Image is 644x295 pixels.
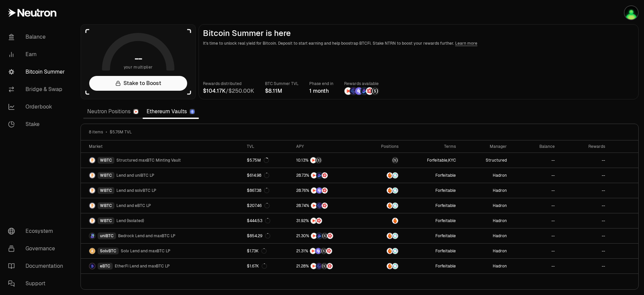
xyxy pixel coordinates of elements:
button: NTRNBedrock DiamondsMars Fragments [296,172,359,179]
button: NTRNStructured Points [296,157,359,164]
a: -- [559,244,609,258]
a: Bridge & Swap [3,81,72,98]
a: NTRNEtherFi PointsMars Fragments [292,198,363,213]
a: $614.98 [243,168,292,183]
a: Governance [3,240,72,257]
a: -- [511,213,559,228]
button: NTRNBedrock DiamondsStructured PointsMars Fragments [296,233,359,239]
a: $5.75M [243,153,292,168]
div: $1.67K [247,263,267,269]
a: Structured [460,153,511,168]
button: Forfeitable [435,263,456,269]
a: AmberSupervault [363,198,402,213]
img: Amber [387,263,393,269]
img: Amber [392,218,398,224]
div: TVL [247,144,288,149]
a: WBTC LogoWBTCLend and eBTC LP [81,198,243,213]
a: Forfeitable [402,168,460,183]
div: Manager [464,144,506,149]
a: Balance [3,28,72,46]
img: Supervault [392,233,398,239]
a: uniBTC LogouniBTCBedrock Lend and maxBTC LP [81,228,243,243]
img: Bedrock Diamonds [316,233,322,239]
img: Solv Points [316,187,322,194]
img: NTRN [311,218,317,224]
div: uniBTC [98,233,116,239]
img: Solv Points [355,87,363,95]
img: WBTC Logo [89,203,95,209]
div: $867.38 [247,188,269,193]
div: WBTC [98,172,114,179]
div: $1.73K [247,248,267,254]
a: NTRNStructured Points [292,153,363,168]
a: Support [3,275,72,292]
img: WBTC Logo [89,157,95,163]
span: Lend and solvBTC LP [116,188,156,193]
a: -- [511,198,559,213]
button: Forfeitable [435,218,456,223]
a: -- [511,153,559,168]
img: WBTC Logo [89,187,95,194]
a: NTRNMars Fragments [292,213,363,228]
span: EtherFi Lend and maxBTC LP [115,263,170,269]
div: eBTC [98,263,113,269]
a: eBTC LogoeBTCEtherFi Lend and maxBTC LP [81,259,243,273]
a: AmberSupervault [363,244,402,258]
img: Solv Points [315,248,321,254]
img: 2022_2 [625,6,638,19]
img: Mars Fragments [327,263,333,269]
a: Forfeitable [402,259,460,273]
a: AmberSupervault [363,228,402,243]
span: 8 items [89,129,103,135]
a: $207.46 [243,198,292,213]
a: Documentation [3,257,72,275]
a: SolvBTC LogoSolvBTCSolv Lend and maxBTC LP [81,244,243,258]
button: Forfeitable [435,188,456,193]
a: Learn more [455,41,477,46]
a: WBTC LogoWBTCLend (Isolated) [81,213,243,228]
a: -- [511,183,559,198]
a: Hadron [460,198,511,213]
img: Ethereum Logo [190,110,195,114]
div: $444.53 [247,218,270,223]
img: Neutron Logo [134,110,138,114]
img: NTRN [311,233,317,239]
a: NTRNBedrock DiamondsStructured PointsMars Fragments [292,228,363,243]
a: $1.73K [243,244,292,258]
a: -- [559,198,609,213]
a: Bitcoin Summer [3,63,72,81]
button: NTRNEtherFi PointsMars Fragments [296,202,359,209]
span: Lend and uniBTC LP [116,173,154,178]
div: SolvBTC [98,248,119,254]
a: Orderbook [3,98,72,116]
a: -- [559,213,609,228]
a: Forfeitable [402,228,460,243]
button: NTRNSolv PointsMars Fragments [296,187,359,194]
a: NTRNBedrock DiamondsMars Fragments [292,168,363,183]
a: Hadron [460,244,511,258]
span: $5.76M TVL [110,129,132,135]
img: Structured Points [321,248,327,254]
img: Supervault [392,172,398,178]
img: WBTC Logo [89,218,95,224]
p: Rewards distributed [203,80,254,87]
a: maxBTC [363,153,402,168]
button: AmberSupervault [367,233,398,239]
img: Structured Points [316,157,322,163]
span: Lend (Isolated) [116,218,144,223]
div: WBTC [98,187,114,194]
button: Forfeitable [435,248,456,254]
img: Mars Fragments [322,172,328,178]
img: Mars Fragments [366,87,373,95]
a: -- [511,244,559,258]
div: $854.29 [247,233,270,239]
img: Mars Fragments [326,248,332,254]
img: Supervault [392,248,398,254]
button: Forfeitable [435,233,456,239]
img: Structured Points [321,263,327,269]
a: -- [511,228,559,243]
button: AmberSupervault [367,172,398,179]
div: Market [89,144,239,149]
a: Hadron [460,213,511,228]
img: NTRN [311,172,317,178]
